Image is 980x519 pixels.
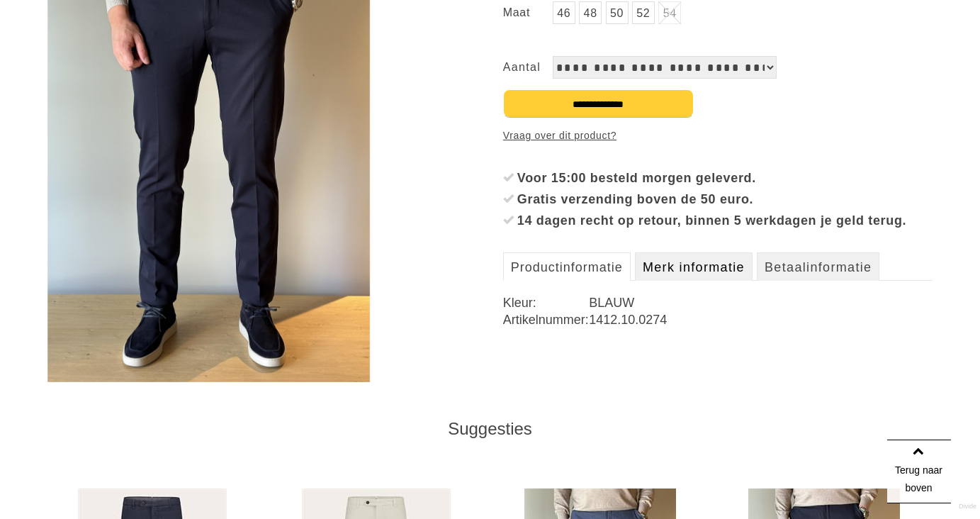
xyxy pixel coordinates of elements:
[959,498,976,515] a: Divide
[503,56,553,79] label: Aantal
[606,1,629,24] a: 50
[517,189,933,210] div: Gratis verzending boven de 50 euro.
[503,1,933,28] ul: Maat
[503,125,616,146] a: Vraag over dit product?
[589,311,933,328] dd: 1412.10.0274
[632,1,655,24] a: 52
[887,440,951,503] a: Terug naar boven
[635,252,753,281] a: Merk informatie
[503,252,631,281] a: Productinformatie
[503,294,589,311] dt: Kleur:
[503,210,933,231] li: 14 dagen recht op retour, binnen 5 werkdagen je geld terug.
[579,1,602,24] a: 48
[553,1,575,24] a: 46
[517,167,933,189] div: Voor 15:00 besteld morgen geleverd.
[47,418,933,440] div: Suggesties
[757,252,879,281] a: Betaalinformatie
[589,294,933,311] dd: BLAUW
[503,311,589,328] dt: Artikelnummer:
